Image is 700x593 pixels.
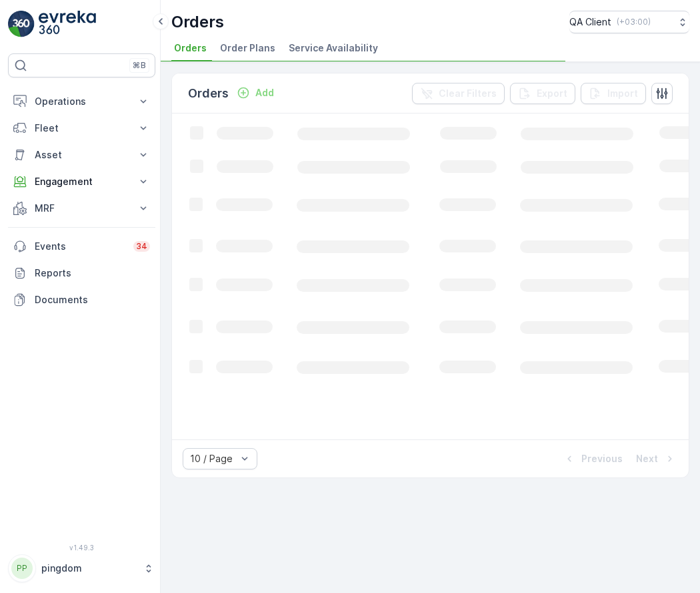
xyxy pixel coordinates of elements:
[8,142,155,168] button: Asset
[635,451,678,467] button: Next
[561,451,624,467] button: Previous
[8,115,155,142] button: Fleet
[171,11,224,33] p: Orders
[35,293,150,307] p: Documents
[35,202,129,215] p: MRF
[35,175,129,188] p: Engagement
[439,87,497,100] p: Clear Filters
[8,88,155,115] button: Operations
[8,233,155,260] a: Events34
[8,544,155,552] span: v 1.49.3
[35,148,129,162] p: Asset
[136,241,147,252] p: 34
[581,83,646,104] button: Import
[35,240,125,253] p: Events
[11,558,33,579] div: PP
[174,41,207,55] span: Orders
[220,41,275,55] span: Order Plans
[133,60,146,71] p: ⌘B
[188,84,229,103] p: Orders
[412,83,505,104] button: Clear Filters
[8,286,155,313] a: Documents
[617,17,651,27] p: ( +03:00 )
[8,260,155,286] a: Reports
[255,86,274,100] p: Add
[569,11,689,33] button: QA Client(+03:00)
[35,122,129,135] p: Fleet
[510,83,575,104] button: Export
[289,41,378,55] span: Service Availability
[636,452,658,465] p: Next
[569,15,611,29] p: QA Client
[581,452,623,465] p: Previous
[35,266,150,280] p: Reports
[41,562,137,575] p: pingdom
[8,168,155,195] button: Engagement
[537,87,567,100] p: Export
[8,554,155,582] button: PPpingdom
[607,87,638,100] p: Import
[231,85,279,101] button: Add
[8,195,155,222] button: MRF
[35,95,129,108] p: Operations
[8,11,35,37] img: logo
[39,11,96,37] img: logo_light-DOdMpM7g.png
